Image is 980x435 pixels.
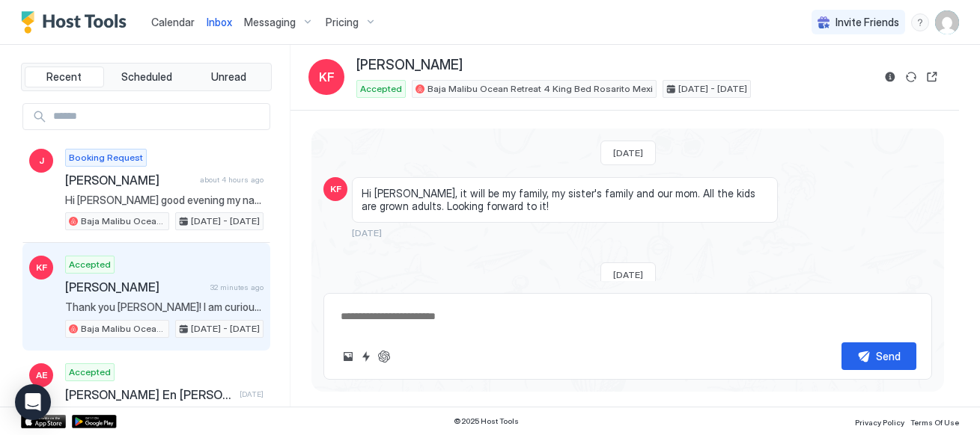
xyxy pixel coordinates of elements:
[326,16,359,29] span: Pricing
[356,57,463,74] span: [PERSON_NAME]
[360,82,402,96] span: Accepted
[339,348,357,365] button: Upload image
[191,215,260,228] span: [DATE] - [DATE]
[910,413,959,429] a: Terms Of Use
[244,16,296,29] span: Messaging
[613,147,643,158] span: [DATE]
[454,416,519,426] span: © 2025 Host Tools
[25,67,104,87] button: Recent
[121,70,172,84] span: Scheduled
[72,415,117,428] a: Google Play Store
[191,322,260,336] span: [DATE] - [DATE]
[65,194,264,207] span: Hi [PERSON_NAME] good evening my name is [PERSON_NAME] I’m looking to rent your house for a gathe...
[65,387,234,402] span: [PERSON_NAME] En [PERSON_NAME]
[69,365,111,379] span: Accepted
[427,82,653,96] span: Baja Malibu Ocean Retreat 4 King Bed Rosarito Mexi
[678,82,747,96] span: [DATE] - [DATE]
[69,258,111,271] span: Accepted
[836,16,899,29] span: Invite Friends
[39,154,44,167] span: J
[21,63,272,91] div: tab-group
[47,104,270,129] input: Input Field
[15,384,51,420] div: Open Intercom Messenger
[902,68,920,86] button: Sync reservation
[910,418,959,427] span: Terms Of Use
[46,70,82,84] span: Recent
[65,173,194,188] span: [PERSON_NAME]
[21,415,66,428] a: App Store
[65,280,204,294] span: [PERSON_NAME]
[65,300,264,314] span: Thank you [PERSON_NAME]! I am curious about special events that might be happening around Christm...
[876,348,901,364] div: Send
[319,68,335,86] span: KF
[81,215,165,228] span: Baja Malibu Ocean Retreat 4 King Bed Rosarito Mexi
[855,418,904,427] span: Privacy Policy
[151,16,195,28] span: Calendar
[200,175,264,185] span: about 4 hours ago
[207,16,232,28] span: Inbox
[881,68,899,86] button: Reservation information
[923,68,941,86] button: Open reservation
[352,227,382,238] span: [DATE]
[362,187,768,213] span: Hi [PERSON_NAME], it will be my family, my sister's family and our mom. All the kids are grown ad...
[21,11,133,34] a: Host Tools Logo
[911,13,929,31] div: menu
[36,368,47,382] span: AE
[841,342,916,370] button: Send
[357,348,375,365] button: Quick reply
[36,261,47,274] span: KF
[855,413,904,429] a: Privacy Policy
[107,67,186,87] button: Scheduled
[211,70,246,84] span: Unread
[935,10,959,34] div: User profile
[613,269,643,280] span: [DATE]
[189,67,268,87] button: Unread
[207,14,232,30] a: Inbox
[151,14,195,30] a: Calendar
[240,389,264,399] span: [DATE]
[330,182,341,196] span: KF
[81,322,165,336] span: Baja Malibu Ocean Retreat 4 King Bed Rosarito Mexi
[69,151,143,164] span: Booking Request
[210,283,264,292] span: 32 minutes ago
[375,348,393,365] button: ChatGPT Auto Reply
